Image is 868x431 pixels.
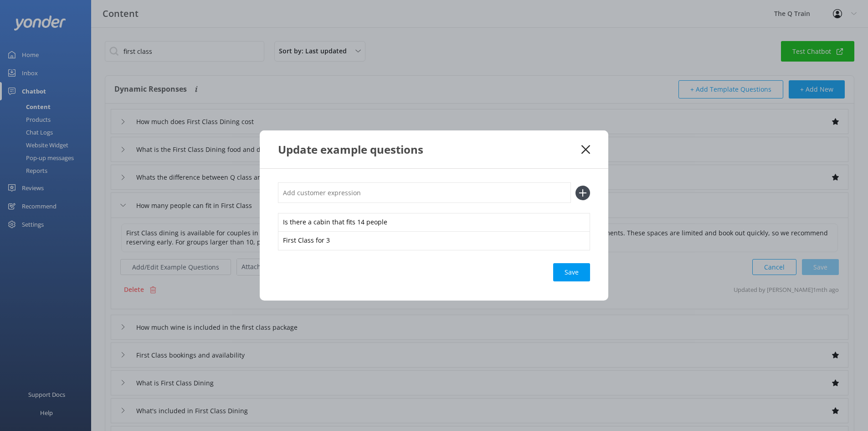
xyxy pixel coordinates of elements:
[553,263,590,281] button: Save
[278,231,590,250] div: First Class for 3
[581,145,590,154] button: Close
[278,142,581,157] div: Update example questions
[278,182,571,203] input: Add customer expression
[278,213,590,232] div: Is there a cabin that fits 14 people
